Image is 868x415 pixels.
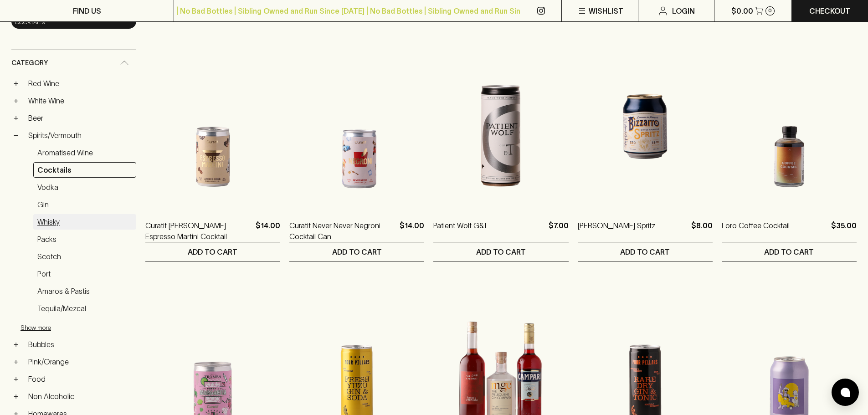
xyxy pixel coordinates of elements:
[11,131,21,140] button: −
[24,93,136,108] a: White Wine
[24,354,136,369] a: Pink/Orange
[11,96,21,105] button: +
[400,220,424,242] p: $14.00
[433,242,568,261] button: ADD TO CART
[731,5,753,16] p: $0.00
[809,5,850,16] p: Checkout
[691,220,713,242] p: $8.00
[578,242,713,261] button: ADD TO CART
[24,389,136,404] a: Non Alcoholic
[11,340,21,349] button: +
[33,162,136,178] a: Cocktails
[33,197,136,212] a: Gin
[433,47,568,206] img: Patient Wolf G&T
[21,318,140,337] button: Show more
[11,57,48,69] span: Category
[549,220,569,242] p: $7.00
[24,337,136,352] a: Bubbles
[33,179,136,195] a: Vodka
[433,220,488,242] a: Patient Wolf G&T
[289,220,396,242] a: Curatif Never Never Negroni Cocktail Can
[11,50,136,76] div: Category
[24,128,136,143] a: Spirits/Vermouth
[11,113,21,123] button: +
[188,246,237,257] p: ADD TO CART
[145,220,252,242] a: Curatif [PERSON_NAME] Espresso Martini Cocktail
[33,214,136,230] a: Whisky
[722,47,857,206] img: Loro Coffee Cocktail
[722,242,857,261] button: ADD TO CART
[11,374,21,384] button: +
[33,145,136,160] a: Aromatised Wine
[145,47,280,206] img: Curatif Archie Rose Espresso Martini Cocktail
[578,47,713,206] img: Bizzarro Spritz
[33,301,136,316] a: Tequila/Mezcal
[764,246,814,257] p: ADD TO CART
[11,357,21,366] button: +
[24,371,136,387] a: Food
[33,249,136,264] a: Scotch
[11,392,21,401] button: +
[289,242,424,261] button: ADD TO CART
[841,388,850,397] img: bubble-icon
[768,8,772,13] p: 0
[33,266,136,282] a: Port
[476,246,526,257] p: ADD TO CART
[722,220,790,242] a: Loro Coffee Cocktail
[24,76,136,91] a: Red Wine
[289,47,424,206] img: Curatif Never Never Negroni Cocktail Can
[256,220,280,242] p: $14.00
[578,220,655,242] a: [PERSON_NAME] Spritz
[145,242,280,261] button: ADD TO CART
[672,5,695,16] p: Login
[332,246,382,257] p: ADD TO CART
[33,283,136,299] a: Amaros & Pastis
[24,110,136,126] a: Beer
[73,5,101,16] p: FIND US
[831,220,857,242] p: $35.00
[11,79,21,88] button: +
[589,5,623,16] p: Wishlist
[620,246,670,257] p: ADD TO CART
[33,231,136,247] a: Packs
